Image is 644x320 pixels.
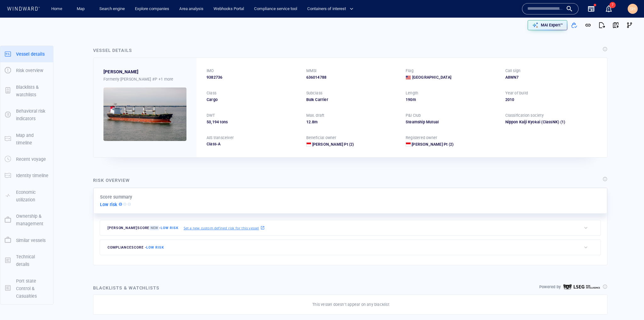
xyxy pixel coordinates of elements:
span: (2) [348,142,354,147]
p: Recent voyage [16,155,46,163]
button: Port state Control & Casualties [0,273,53,305]
a: [PERSON_NAME] Pt (2) [412,142,453,147]
a: Behavioral risk indicators [0,112,53,118]
a: Identity timeline [0,172,53,178]
p: Length [406,90,418,96]
a: Ownership & management [0,217,53,223]
img: 5905c4c12fdb87583669847f_0 [103,87,186,141]
button: 7 [601,1,616,16]
button: Search engine [97,3,127,14]
button: Economic utilization [0,184,53,208]
p: Powered by [539,284,561,290]
button: Risk overview [0,62,53,79]
div: A8WN7 [505,75,597,80]
span: 190 [406,97,413,102]
span: 9382736 [207,75,222,80]
a: Recent voyage [0,156,53,162]
p: This vessel doesn’t appear on any blacklist [312,302,389,307]
span: Ventura Erlyne Privat Pt [412,142,447,147]
div: Steamship Mutual [406,119,498,125]
p: DWT [207,113,215,118]
a: Area analysis [177,3,206,14]
span: [GEOGRAPHIC_DATA] [412,75,451,80]
a: Compliance service tool [252,3,300,14]
p: Score summary [100,193,132,201]
a: Set a new custom defined risk for this vessel [184,224,265,231]
p: MAI Expert™ [541,22,563,28]
span: Low risk [146,245,164,250]
p: +1 more [158,76,173,82]
span: SH [630,6,636,11]
p: Subclass [306,90,323,96]
button: Ownership & management [0,208,53,232]
button: Add to vessel list [567,18,581,32]
span: (2) [447,142,453,147]
p: IMO [207,68,214,74]
span: Low risk [161,226,178,230]
div: 50,194 tons [207,119,299,125]
button: Containers of interest [305,3,359,14]
p: Ownership & management [16,212,49,228]
a: Port state Control & Casualties [0,285,53,291]
p: Technical details [16,253,49,268]
p: P&I Club [406,113,421,118]
p: Beneficial owner [306,135,336,141]
button: Recent voyage [0,151,53,167]
a: Explore companies [132,3,172,14]
p: Vessel details [16,50,45,58]
span: 7 [609,2,616,8]
p: Low risk [100,201,118,208]
p: Set a new custom defined risk for this vessel [184,225,259,231]
a: Similar vessels [0,237,53,243]
button: Visual Link Analysis [623,18,636,32]
span: Class-A [207,142,220,146]
p: MMSI [306,68,317,74]
p: Class [207,90,216,96]
span: compliance score - [108,245,164,250]
p: Call sign [505,68,521,74]
div: Risk overview [93,177,130,184]
div: Formerly: [PERSON_NAME] #P [103,76,186,82]
iframe: Chat [617,292,639,315]
span: m [413,97,416,102]
span: 12 [306,120,311,124]
p: Port state Control & Casualties [16,277,49,300]
button: Vessel details [0,46,53,62]
button: Home [47,3,67,14]
p: Year of build [505,90,528,96]
a: Economic utilization [0,193,53,199]
div: Nippon Kaiji Kyokai (ClassNK) [505,119,559,125]
div: Blacklists & watchlists [92,283,161,293]
span: Ventura Erlyne Privat Pt [312,142,348,147]
a: Risk overview [0,67,53,73]
a: Map [74,3,89,14]
p: Economic utilization [16,188,49,204]
p: Map and timeline [16,132,49,147]
span: ERLYNE [103,68,139,76]
div: Cargo [207,97,299,103]
p: Flag [406,68,414,74]
button: Technical details [0,249,53,273]
button: Map and timeline [0,127,53,151]
span: 8 [312,120,314,124]
button: Export report [595,18,609,32]
div: Vessel details [93,47,132,54]
span: New [149,226,159,230]
div: 2010 [505,97,597,103]
p: Similar vessels [16,237,46,244]
div: Bulk Carrier [306,97,398,103]
a: Blacklists & watchlists [0,87,53,93]
p: Identity timeline [16,172,48,179]
p: Registered owner [406,135,437,141]
p: Behavioral risk indicators [16,107,49,123]
a: Vessel details [0,51,53,57]
span: (1) [559,119,597,125]
p: Risk overview [16,67,43,74]
a: [PERSON_NAME] Pt (2) [312,142,354,147]
a: Home [49,3,65,14]
button: Blacklists & watchlists [0,79,53,103]
button: MAI Expert™ [528,20,567,30]
button: Behavioral risk indicators [0,103,53,127]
